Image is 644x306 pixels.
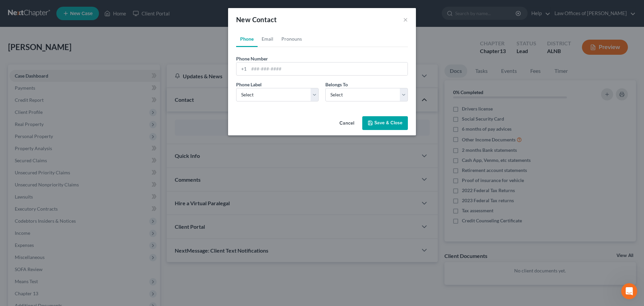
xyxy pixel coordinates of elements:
[43,220,48,225] button: Start recording
[258,31,277,47] a: Email
[5,53,110,146] div: [US_STATE] AND [US_STATE] USERS - PLEASE READIf you have cases to file [DATE] in [US_STATE] or [U...
[105,3,118,15] button: Home
[19,4,30,14] img: Profile image for Katie
[5,53,129,161] div: Katie says…
[236,62,249,75] div: +1
[118,3,130,15] div: Close
[11,57,104,69] b: [US_STATE] AND [US_STATE] USERS - PLEASE READ
[11,73,105,119] div: If you have cases to file [DATE] in [US_STATE] or [US_STATE], could you please login to your PACE...
[11,123,105,142] div: Once they look good and are confirmed, MFA will be enabled for districts. Thank you!
[10,220,16,225] button: Emoji picker
[236,31,258,47] a: Phone
[19,93,37,99] b: enable
[236,15,277,24] span: New Contact
[33,8,80,15] p: Active in the last 15m
[325,82,348,87] span: Belongs To
[249,62,408,75] input: ###-###-####
[277,31,306,47] a: Pronouns
[6,206,128,217] textarea: Message…
[362,116,408,130] button: Save & Close
[11,148,63,152] div: [PERSON_NAME] • [DATE]
[236,56,268,61] span: Phone Number
[334,117,360,130] button: Cancel
[115,217,126,228] button: Send a message…
[403,15,408,24] button: ×
[39,93,50,99] b: MFA
[33,3,76,8] h1: [PERSON_NAME]
[32,220,37,225] button: Upload attachment
[621,283,637,299] iframe: Intercom live chat
[4,3,17,15] button: go back
[236,82,262,87] span: Phone Label
[21,220,26,225] button: Gif picker
[17,136,27,142] b: ALL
